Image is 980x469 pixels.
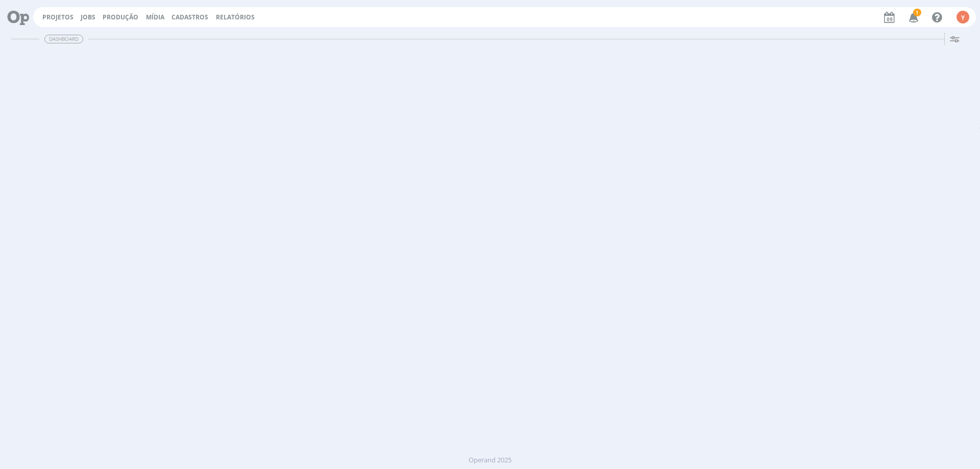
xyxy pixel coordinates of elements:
[39,13,77,21] button: Projetos
[913,9,921,16] span: 1
[902,8,923,27] button: 1
[81,13,95,21] a: Jobs
[100,13,141,21] button: Produção
[171,13,208,21] span: Cadastros
[78,13,99,21] button: Jobs
[168,13,211,21] button: Cadastros
[213,13,258,21] button: Relatórios
[216,13,255,21] a: Relatórios
[103,13,138,21] a: Produção
[143,13,167,21] button: Mídia
[956,8,970,26] button: Y
[44,35,83,43] span: Dashboard
[957,11,969,23] div: Y
[42,13,73,21] a: Projetos
[146,13,164,21] a: Mídia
